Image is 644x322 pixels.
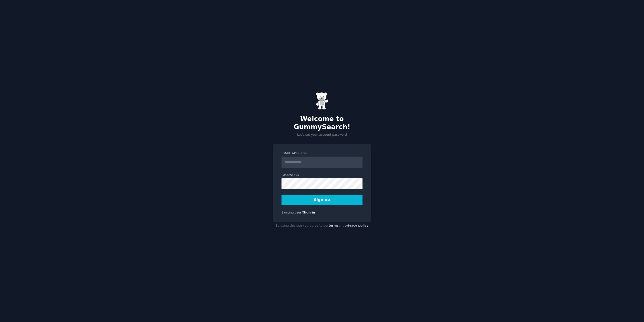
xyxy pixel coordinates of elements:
button: Sign up [281,195,363,205]
label: Email Address [281,151,363,156]
a: terms [329,224,339,227]
a: privacy policy [344,224,369,227]
img: Gummy Bear [316,92,328,110]
a: Sign in [303,211,315,214]
p: Let's set your account password [273,133,371,137]
h2: Welcome to GummySearch! [273,115,371,131]
label: Password [281,173,363,177]
div: By using this site you agree to our and [273,222,371,230]
span: Existing user? [281,211,303,214]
